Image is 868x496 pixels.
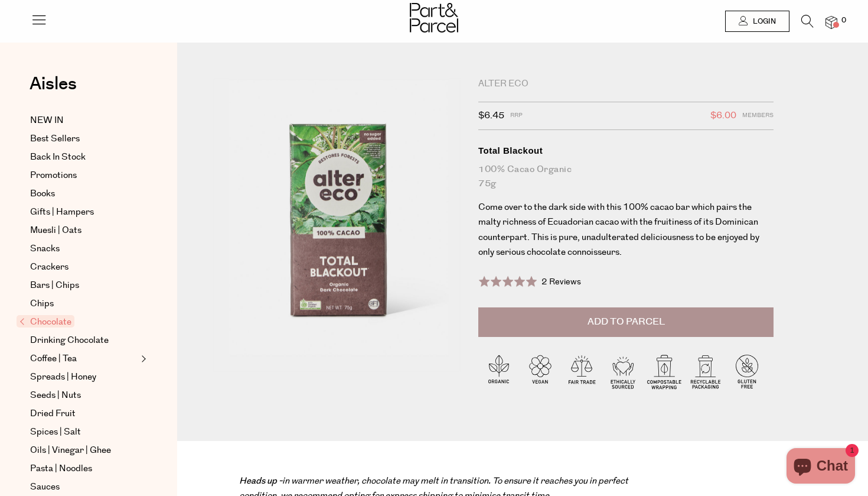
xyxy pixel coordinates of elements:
[30,462,92,476] span: Pasta | Noodles
[588,315,665,329] span: Add to Parcel
[30,223,138,238] a: Muesli | Oats
[30,187,138,201] a: Books
[30,168,77,183] span: Promotions
[30,352,77,366] span: Coffee | Tea
[213,78,461,371] img: Total Blackout
[30,223,81,238] span: Muesli | Oats
[30,425,81,439] span: Spices | Salt
[30,278,79,293] span: Bars | Chips
[478,307,774,337] button: Add to Parcel
[30,168,138,183] a: Promotions
[644,351,685,392] img: P_P-ICONS-Live_Bec_V11_Compostable_Wrapping.svg
[710,108,736,124] span: $6.00
[478,78,774,90] div: Alter Eco
[30,260,138,274] a: Crackers
[30,150,86,164] span: Back In Stock
[30,150,138,164] a: Back In Stock
[17,315,74,328] span: Chocolate
[726,351,768,392] img: P_P-ICONS-Live_Bec_V11_Gluten_Free.svg
[561,351,602,392] img: P_P-ICONS-Live_Bec_V11_Fair_Trade.svg
[30,132,138,146] a: Best Sellers
[30,370,96,384] span: Spreads | Honey
[478,108,504,124] span: $6.45
[742,108,774,124] span: Members
[783,448,859,487] inbox-online-store-chat: Shopify online store chat
[30,352,138,366] a: Coffee | Tea
[478,351,520,392] img: P_P-ICONS-Live_Bec_V11_Organic.svg
[30,480,60,494] span: Sauces
[30,187,55,201] span: Books
[541,276,581,288] span: 2 Reviews
[30,480,138,494] a: Sauces
[30,132,80,146] span: Best Sellers
[30,260,68,274] span: Crackers
[30,75,77,105] a: Aisles
[30,114,64,128] span: NEW IN
[30,333,109,348] span: Drinking Chocolate
[30,370,138,384] a: Spreads | Honey
[30,388,81,403] span: Seeds | Nuts
[478,163,774,191] div: 100% Cacao Organic 75g
[30,205,94,219] span: Gifts | Hampers
[138,352,146,366] button: Expand/Collapse Coffee | Tea
[30,71,77,97] span: Aisles
[602,351,644,392] img: P_P-ICONS-Live_Bec_V11_Ethically_Sourced.svg
[30,242,60,256] span: Snacks
[478,201,759,259] span: Come over to the dark side with this 100% cacao bar which pairs the malty richness of Ecuadorian ...
[239,475,282,487] strong: Heads up -
[30,388,138,403] a: Seeds | Nuts
[30,297,54,311] span: Chips
[685,351,726,392] img: P_P-ICONS-Live_Bec_V11_Recyclable_Packaging.svg
[19,315,138,329] a: Chocolate
[410,3,458,33] img: Part&Parcel
[30,278,138,293] a: Bars | Chips
[750,17,776,27] span: Login
[478,145,774,157] div: Total Blackout
[30,443,111,458] span: Oils | Vinegar | Ghee
[30,407,138,421] a: Dried Fruit
[510,108,523,124] span: RRP
[30,242,138,256] a: Snacks
[725,11,789,32] a: Login
[30,425,138,439] a: Spices | Salt
[520,351,561,392] img: P_P-ICONS-Live_Bec_V11_Vegan.svg
[30,443,138,458] a: Oils | Vinegar | Ghee
[30,297,138,311] a: Chips
[30,333,138,348] a: Drinking Chocolate
[30,114,138,128] a: NEW IN
[30,205,138,219] a: Gifts | Hampers
[825,16,837,28] a: 0
[838,15,849,26] span: 0
[30,407,76,421] span: Dried Fruit
[30,462,138,476] a: Pasta | Noodles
